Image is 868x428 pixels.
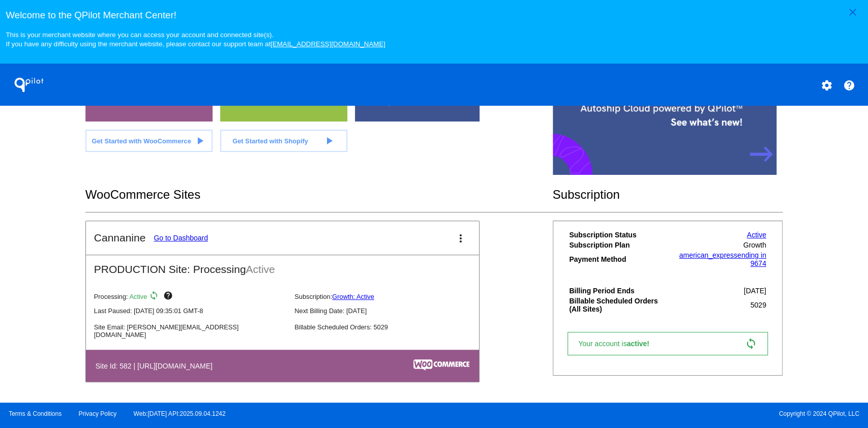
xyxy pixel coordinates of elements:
span: Get Started with WooCommerce [92,137,191,145]
a: Your account isactive! sync [567,332,767,355]
mat-icon: play_arrow [194,135,206,147]
mat-icon: sync [745,338,757,350]
a: Terms & Conditions [9,410,62,417]
span: Growth [743,241,766,249]
th: Billable Scheduled Orders (All Sites) [568,296,668,314]
mat-icon: help [163,291,175,303]
span: Get Started with Shopify [232,137,308,145]
h3: Welcome to the QPilot Merchant Center! [6,10,862,21]
a: american_expressending in 9674 [679,251,766,267]
a: Get Started with Shopify [220,130,347,152]
a: [EMAIL_ADDRESS][DOMAIN_NAME] [271,40,385,48]
p: Site Email: [PERSON_NAME][EMAIL_ADDRESS][DOMAIN_NAME] [94,323,286,339]
th: Subscription Plan [568,240,668,250]
a: Get Started with WooCommerce [85,130,213,152]
span: [DATE] [744,287,766,295]
mat-icon: sync [149,291,161,303]
th: Billing Period Ends [568,286,668,295]
span: 5029 [750,301,766,309]
h2: WooCommerce Sites [85,188,553,202]
h4: Site Id: 582 | [URL][DOMAIN_NAME] [96,362,218,370]
p: Processing: [94,291,286,303]
span: Copyright © 2024 QPilot, LLC [443,410,859,417]
p: Subscription: [294,293,487,300]
mat-icon: more_vert [455,232,467,244]
small: This is your merchant website where you can access your account and connected site(s). If you hav... [6,31,385,48]
h2: Cannanine [94,232,146,244]
a: Web:[DATE] API:2025.09.04.1242 [134,410,226,417]
span: Your account is [578,340,660,348]
p: Last Paused: [DATE] 09:35:01 GMT-8 [94,307,286,315]
a: Active [747,231,766,239]
mat-icon: help [843,79,855,91]
mat-icon: settings [820,79,832,91]
a: Privacy Policy [79,410,117,417]
img: c53aa0e5-ae75-48aa-9bee-956650975ee5 [413,359,469,371]
a: Growth: Active [332,293,374,300]
mat-icon: close [847,6,859,18]
h1: QPilot [9,75,49,95]
span: active! [626,340,654,348]
h2: Subscription [553,188,783,202]
p: Next Billing Date: [DATE] [294,307,487,315]
mat-icon: play_arrow [322,135,335,147]
span: Active [246,263,275,275]
a: Go to Dashboard [154,234,208,242]
th: Subscription Status [568,230,668,239]
span: american_express [679,251,737,259]
h2: PRODUCTION Site: Processing [86,255,479,276]
th: Payment Method [568,251,668,268]
span: Active [130,293,147,300]
p: Billable Scheduled Orders: 5029 [294,323,487,331]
